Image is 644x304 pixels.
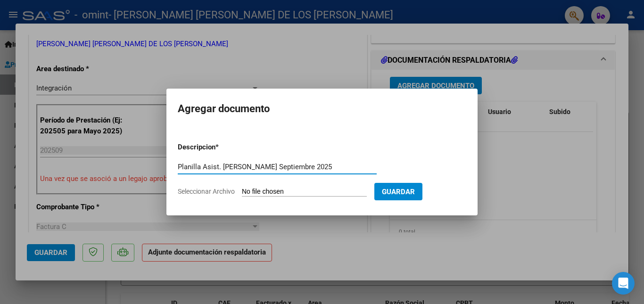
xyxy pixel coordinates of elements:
[178,142,264,153] p: Descripcion
[178,188,235,195] span: Seleccionar Archivo
[612,272,635,295] div: Open Intercom Messenger
[382,188,415,196] span: Guardar
[178,100,466,118] h2: Agregar documento
[374,183,422,200] button: Guardar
